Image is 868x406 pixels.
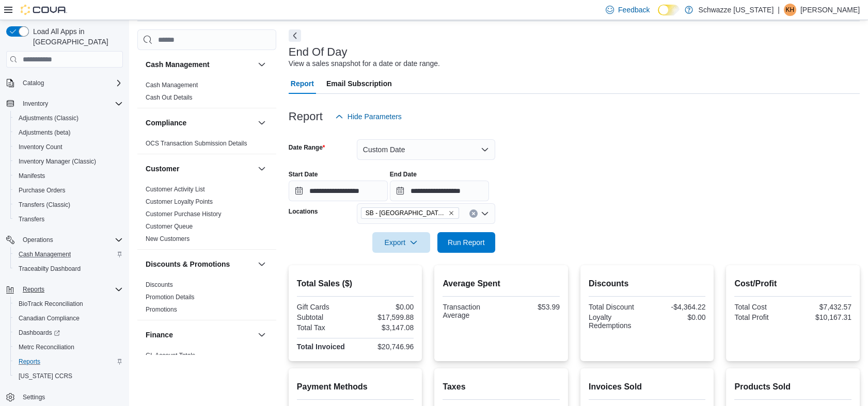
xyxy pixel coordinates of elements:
span: KH [786,4,795,16]
button: Adjustments (beta) [10,125,127,140]
button: Compliance [256,117,268,129]
a: Cash Management [146,82,198,89]
span: Settings [23,393,45,401]
span: Inventory Manager (Classic) [14,155,123,168]
h2: Invoices Sold [589,381,706,393]
span: Email Subscription [326,73,392,94]
div: Total Profit [734,313,791,321]
div: -$4,364.22 [649,303,705,311]
a: [US_STATE] CCRS [14,370,76,382]
span: Metrc Reconciliation [19,343,74,351]
a: Settings [19,391,49,403]
span: Inventory [23,100,48,108]
h3: Cash Management [146,59,210,70]
span: Traceabilty Dashboard [19,265,81,273]
span: Dark Mode [658,15,658,16]
span: OCS Transaction Submission Details [146,139,247,148]
button: Discounts & Promotions [256,258,268,270]
label: Date Range [289,143,325,152]
span: Hide Parameters [348,111,402,122]
div: Gift Cards [297,303,353,311]
span: Transfers [19,215,44,223]
p: | [778,4,780,16]
button: Manifests [10,169,127,183]
a: Dashboards [10,326,127,340]
div: $53.99 [503,303,560,311]
a: Canadian Compliance [14,312,84,324]
button: Traceabilty Dashboard [10,262,127,276]
span: BioTrack Reconciliation [14,298,123,310]
a: BioTrack Reconciliation [14,298,87,310]
span: Transfers (Classic) [14,199,123,211]
button: Catalog [19,77,48,89]
a: Promotion Details [146,294,195,301]
span: Purchase Orders [19,186,66,194]
span: Inventory Count [14,141,123,153]
span: Operations [23,236,53,244]
h3: Finance [146,330,173,340]
span: Reports [19,358,40,366]
button: Operations [19,234,57,246]
span: Load All Apps in [GEOGRAPHIC_DATA] [29,26,123,47]
h2: Payment Methods [297,381,414,393]
button: Finance [256,329,268,341]
span: Manifests [19,172,45,180]
span: Canadian Compliance [14,312,123,324]
span: Settings [19,391,123,403]
a: Inventory Count [14,141,67,153]
button: Open list of options [481,209,489,218]
span: SB - [GEOGRAPHIC_DATA][PERSON_NAME] [366,208,446,218]
span: Export [378,232,424,253]
span: Washington CCRS [14,370,123,382]
span: [US_STATE] CCRS [19,372,72,380]
button: Adjustments (Classic) [10,111,127,125]
button: Reports [10,354,127,369]
span: Operations [19,234,123,246]
button: Metrc Reconciliation [10,340,127,354]
span: Transfers (Classic) [19,201,70,209]
div: Finance [137,349,276,378]
h2: Taxes [443,381,560,393]
button: Discounts & Promotions [146,259,254,269]
a: New Customers [146,235,190,242]
label: Start Date [289,170,318,178]
div: Total Tax [297,323,353,332]
span: Inventory Count [19,143,62,151]
a: Transfers [14,213,49,225]
div: $3,147.08 [357,323,414,332]
span: Customer Loyalty Points [146,198,213,206]
span: Transfers [14,213,123,225]
button: Export [372,232,430,253]
a: Promotions [146,306,177,313]
input: Press the down key to open a popover containing a calendar. [289,181,388,201]
button: Cash Management [10,247,127,262]
h2: Average Spent [443,278,560,290]
button: BioTrack Reconciliation [10,297,127,311]
span: Catalog [23,79,44,87]
span: Customer Activity List [146,185,205,193]
span: BioTrack Reconciliation [19,300,83,308]
a: Cash Management [14,248,75,261]
span: Cash Management [146,81,198,89]
button: Catalog [2,76,127,90]
p: Schwazze [US_STATE] [698,4,774,16]
span: Report [291,73,314,94]
button: Finance [146,330,254,340]
span: SB - Fort Collins [361,207,459,219]
button: Inventory Manager (Classic) [10,154,127,169]
div: Loyalty Redemptions [589,313,645,330]
span: Purchase Orders [14,184,123,197]
h3: Report [289,110,323,123]
div: $0.00 [649,313,705,321]
span: Canadian Compliance [19,314,80,322]
a: Adjustments (beta) [14,126,75,139]
button: Canadian Compliance [10,311,127,326]
h2: Total Sales ($) [297,278,414,290]
span: Reports [19,283,123,296]
span: Inventory [19,98,123,110]
a: Dashboards [14,327,64,339]
div: Compliance [137,137,276,154]
button: Clear input [469,209,478,218]
a: Reports [14,355,44,368]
